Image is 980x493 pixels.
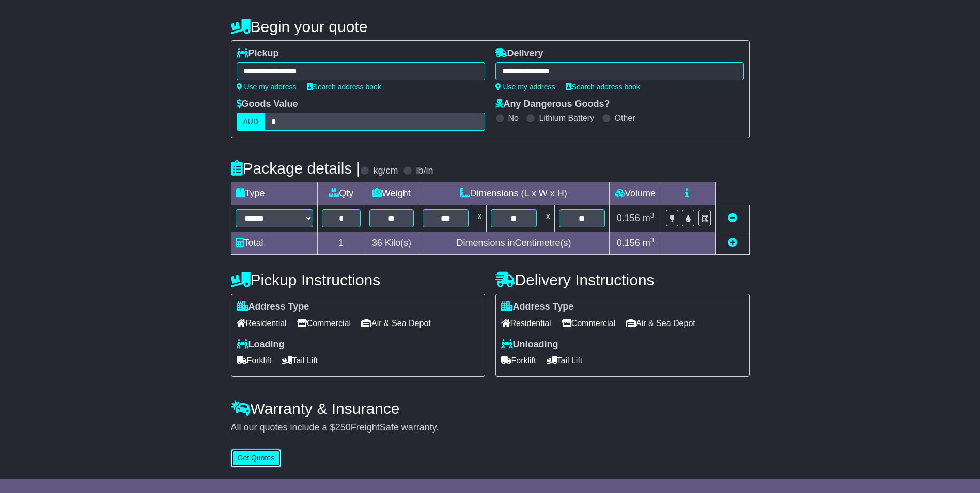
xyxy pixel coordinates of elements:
[237,352,272,368] span: Forklift
[501,352,536,368] span: Forklift
[282,352,318,368] span: Tail Lift
[231,160,361,177] h4: Package details |
[307,83,381,91] a: Search address book
[231,422,750,434] div: All our quotes include a $ FreightSafe warranty.
[617,213,640,223] span: 0.156
[508,113,519,123] label: No
[615,113,635,123] label: Other
[418,182,610,205] td: Dimensions (L x W x H)
[547,352,583,368] span: Tail Lift
[231,271,485,288] h4: Pickup Instructions
[317,232,365,255] td: 1
[297,315,351,331] span: Commercial
[231,232,317,255] td: Total
[501,339,558,350] label: Unloading
[373,165,398,177] label: kg/cm
[418,232,610,255] td: Dimensions in Centimetre(s)
[335,422,351,433] span: 250
[237,83,297,91] a: Use my address
[541,205,555,232] td: x
[237,113,266,131] label: AUD
[495,271,750,288] h4: Delivery Instructions
[231,449,282,467] button: Get Quotes
[365,182,418,205] td: Weight
[231,400,750,417] h4: Warranty & Insurance
[372,238,382,248] span: 36
[237,48,279,59] label: Pickup
[237,99,298,110] label: Goods Value
[728,238,737,248] a: Add new item
[562,315,615,331] span: Commercial
[650,236,655,244] sup: 3
[617,238,640,248] span: 0.156
[361,315,431,331] span: Air & Sea Depot
[237,301,309,313] label: Address Type
[231,182,317,205] td: Type
[495,48,543,59] label: Delivery
[643,213,655,223] span: m
[501,301,574,313] label: Address Type
[626,315,695,331] span: Air & Sea Depot
[416,165,433,177] label: lb/in
[501,315,551,331] span: Residential
[566,83,640,91] a: Search address book
[728,213,737,223] a: Remove this item
[231,18,750,35] h4: Begin your quote
[237,315,287,331] span: Residential
[495,99,610,110] label: Any Dangerous Goods?
[539,113,594,123] label: Lithium Battery
[237,339,285,350] label: Loading
[365,232,418,255] td: Kilo(s)
[650,211,655,219] sup: 3
[473,205,486,232] td: x
[610,182,661,205] td: Volume
[495,83,555,91] a: Use my address
[643,238,655,248] span: m
[317,182,365,205] td: Qty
